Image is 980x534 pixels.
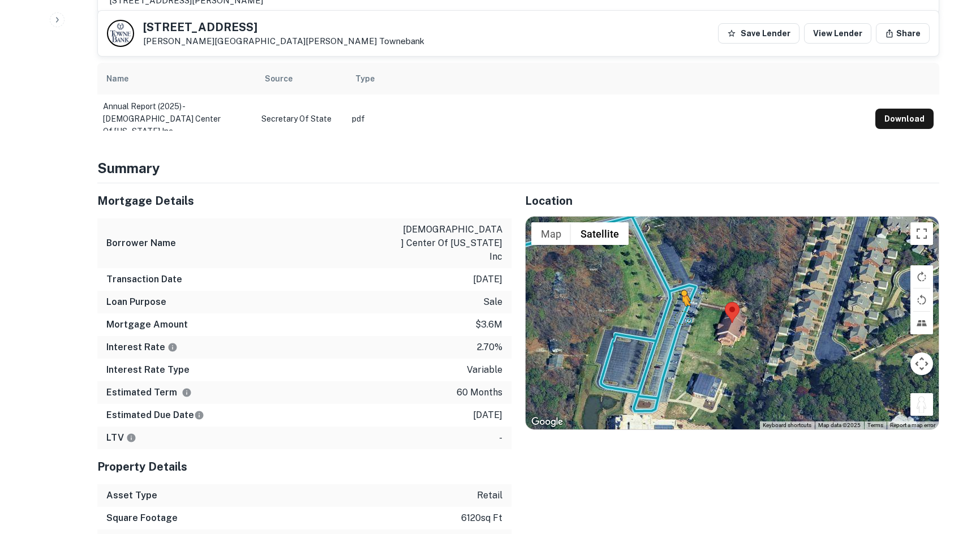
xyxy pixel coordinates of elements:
th: Source [256,63,346,94]
td: annual report (2025) - [DEMOGRAPHIC_DATA] center of [US_STATE] inc [97,94,256,143]
p: 2.70% [477,341,502,354]
button: Save Lender [718,23,800,44]
p: variable [467,363,502,377]
button: Drag Pegman onto the map to open Street View [910,393,933,416]
th: Name [97,63,256,94]
p: $3.6m [475,318,502,331]
button: Toggle fullscreen view [910,222,933,245]
svg: Term is based on a standard schedule for this type of loan. [182,387,192,398]
p: 60 months [457,386,502,399]
a: Report a map error [890,422,935,428]
td: Secretary of State [256,94,346,143]
h5: [STREET_ADDRESS] [143,21,424,33]
p: sale [483,295,502,309]
h6: Estimated Term [106,386,192,399]
td: pdf [346,94,870,143]
p: [DEMOGRAPHIC_DATA] center of [US_STATE] inc [401,223,502,264]
button: Rotate map clockwise [910,265,933,288]
p: [DATE] [473,273,502,286]
h5: Location [525,192,939,209]
th: Type [346,63,870,94]
svg: The interest rates displayed on the website are for informational purposes only and may be report... [167,342,178,352]
h6: Estimated Due Date [106,408,204,422]
img: Google [528,415,566,429]
button: Show satellite imagery [571,222,629,245]
h6: Borrower Name [106,236,176,250]
div: scrollable content [97,63,939,131]
a: View Lender [804,23,871,44]
button: Tilt map [910,312,933,334]
div: Name [106,72,128,85]
button: Map camera controls [910,352,933,375]
svg: LTVs displayed on the website are for informational purposes only and may be reported incorrectly... [126,433,136,443]
a: Terms [867,422,883,428]
span: Map data ©2025 [818,422,861,428]
h6: LTV [106,431,136,445]
button: Show street map [531,222,571,245]
h6: Loan Purpose [106,295,166,309]
h6: Interest Rate [106,341,178,354]
h6: Mortgage Amount [106,318,188,331]
button: Rotate map counterclockwise [910,288,933,311]
svg: Estimate is based on a standard schedule for this type of loan. [194,410,204,420]
a: Townebank [379,36,424,46]
p: - [499,431,502,445]
iframe: Chat Widget [923,443,980,498]
p: retail [477,489,502,502]
p: 6120 sq ft [461,511,502,525]
p: [DATE] [473,408,502,422]
h6: Transaction Date [106,273,182,286]
div: Type [355,72,375,85]
button: Download [875,109,934,129]
h5: Mortgage Details [97,192,512,209]
h5: Property Details [97,458,512,475]
div: Source [265,72,293,85]
a: Open this area in Google Maps (opens a new window) [528,415,566,429]
button: Keyboard shortcuts [763,421,811,429]
h6: Square Footage [106,511,178,525]
h6: Interest Rate Type [106,363,190,377]
button: Share [876,23,930,44]
h6: Asset Type [106,489,157,502]
p: [PERSON_NAME][GEOGRAPHIC_DATA][PERSON_NAME] [143,36,424,46]
h4: Summary [97,158,939,178]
